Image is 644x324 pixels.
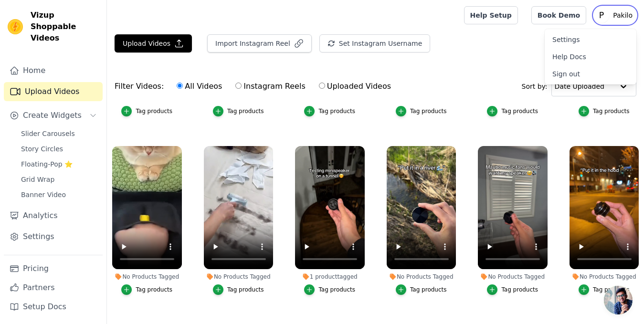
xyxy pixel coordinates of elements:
a: Banner Video [15,188,103,201]
a: Partners [4,278,103,297]
a: Home [4,61,103,80]
span: Floating-Pop ⭐ [21,159,73,169]
button: Tag products [579,284,630,295]
a: Settings [4,227,103,246]
div: No Products Tagged [204,273,274,281]
div: Tag products [593,286,630,293]
button: Tag products [213,106,264,116]
button: Tag products [304,284,355,295]
div: Tag products [318,286,355,293]
text: P [599,10,604,20]
button: Tag products [579,106,630,116]
a: Slider Carousels [15,127,103,140]
a: Help Docs [545,48,636,65]
div: No Products Tagged [478,273,548,281]
span: Create Widgets [23,110,82,121]
div: Filter Videos: [115,75,396,97]
label: Uploaded Videos [318,80,391,93]
div: Tag products [501,286,538,293]
span: Grid Wrap [21,175,54,184]
label: All Videos [176,80,222,93]
input: Uploaded Videos [319,83,325,89]
div: Tag products [136,286,172,293]
a: Pricing [4,259,103,278]
button: Import Instagram Reel [207,34,312,52]
a: Settings [545,31,636,48]
a: Analytics [4,206,103,225]
a: Upload Videos [4,82,103,101]
button: Upload Videos [115,34,192,52]
div: Tag products [593,107,630,115]
div: Tag products [410,107,447,115]
div: Tag products [136,107,172,115]
div: Sort by: [522,76,637,96]
input: All Videos [177,83,183,89]
div: No Products Tagged [387,273,456,281]
button: Tag products [396,284,447,295]
span: Banner Video [21,190,66,199]
button: Tag products [213,284,264,295]
button: Tag products [487,106,538,116]
a: Sign out [545,65,636,83]
div: 1 product tagged [295,273,365,281]
span: Slider Carousels [21,129,75,138]
div: No Products Tagged [570,273,639,281]
button: Tag products [487,284,538,295]
a: Story Circles [15,142,103,156]
a: Book Demo [531,6,586,24]
button: Set Instagram Username [319,34,430,52]
div: P Pakilo [545,29,636,84]
p: Pakilo [609,7,636,24]
a: Grid Wrap [15,173,103,186]
div: Tag products [227,107,264,115]
button: Create Widgets [4,106,103,125]
span: Vizup Shoppable Videos [31,10,99,44]
button: Tag products [121,106,172,116]
button: Tag products [121,284,172,295]
span: Story Circles [21,144,63,154]
div: Tag products [318,107,355,115]
div: No Products Tagged [112,273,182,281]
div: Tag products [501,107,538,115]
div: Tag products [227,286,264,293]
button: Tag products [304,106,355,116]
label: Instagram Reels [235,80,306,93]
a: Setup Docs [4,297,103,316]
div: Tag products [410,286,447,293]
a: Help Setup [464,6,518,24]
button: P Pakilo [594,7,636,24]
a: Floating-Pop ⭐ [15,157,103,171]
img: Vizup [8,19,23,34]
input: Instagram Reels [235,83,242,89]
div: Open chat [604,286,633,314]
button: Tag products [396,106,447,116]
